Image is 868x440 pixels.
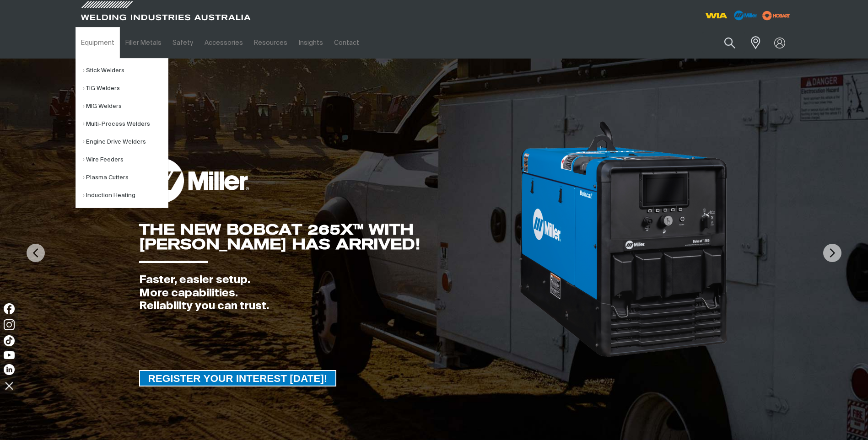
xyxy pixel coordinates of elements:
[83,169,168,187] a: Plasma Cutters
[139,370,337,386] a: REGISTER YOUR INTEREST TODAY!
[140,370,336,386] span: REGISTER YOUR INTEREST [DATE]!
[120,27,167,59] a: Filler Metals
[167,27,199,59] a: Safety
[75,27,614,59] nav: Main
[823,244,841,262] img: NextArrow
[4,335,15,346] img: TikTok
[83,187,168,204] a: Induction Heating
[75,27,120,59] a: Equipment
[83,151,168,169] a: Wire Feeders
[75,58,168,208] ul: Equipment Submenu
[714,32,745,54] button: Search products
[4,303,15,314] img: Facebook
[83,133,168,151] a: Engine Drive Welders
[83,80,168,97] a: TIG Welders
[83,62,168,80] a: Stick Welders
[329,27,365,59] a: Contact
[293,27,328,59] a: Insights
[139,222,519,252] div: THE NEW BOBCAT 265X™ WITH [PERSON_NAME] HAS ARRIVED!
[248,27,293,59] a: Resources
[83,97,168,115] a: MIG Welders
[702,32,745,54] input: Product name or item number...
[83,115,168,133] a: Multi-Process Welders
[4,364,15,375] img: LinkedIn
[27,244,45,262] img: PrevArrow
[199,27,248,59] a: Accessories
[139,274,519,313] div: Faster, easier setup. More capabilities. Reliability you can trust.
[4,319,15,330] img: Instagram
[4,351,15,359] img: YouTube
[1,378,17,393] img: hide socials
[760,9,793,22] img: miller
